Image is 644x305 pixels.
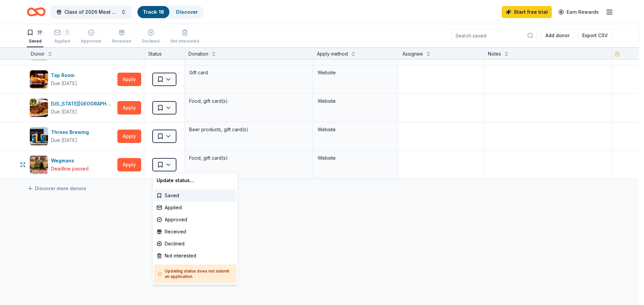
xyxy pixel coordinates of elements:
div: Received [154,226,236,238]
div: Approved [154,214,236,226]
div: Declined [154,238,236,250]
div: Update status... [154,174,236,186]
h5: Updating status does not submit an application [158,269,232,279]
div: Applied [154,202,236,214]
div: Saved [154,189,236,202]
div: Not interested [154,250,236,262]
